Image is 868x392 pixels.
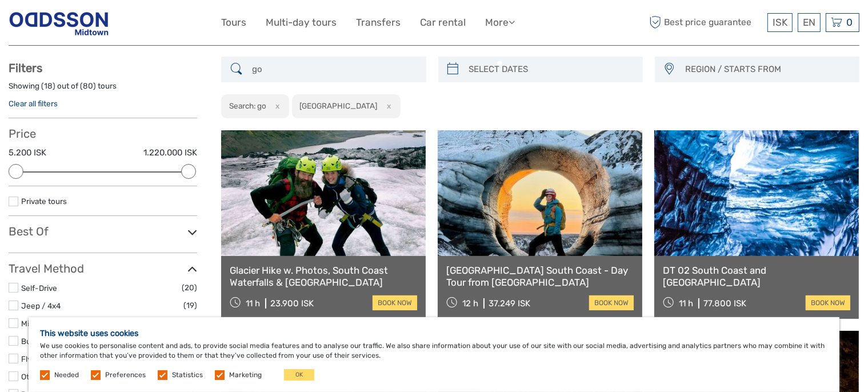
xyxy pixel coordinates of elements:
button: OK [284,369,314,381]
label: Needed [54,370,79,380]
input: SELECT DATES [465,59,637,79]
label: Preferences [105,370,146,380]
span: ISK [773,17,787,28]
div: 37.249 ISK [489,298,530,309]
button: REGION / STARTS FROM [680,60,854,79]
a: Glacier Hike w. Photos, South Coast Waterfalls & [GEOGRAPHIC_DATA] [230,265,417,288]
div: We use cookies to personalise content and ads, to provide social media features and to analyse ou... [29,317,839,392]
a: Tours [221,14,246,31]
a: [GEOGRAPHIC_DATA] South Coast - Day Tour from [GEOGRAPHIC_DATA] [446,265,634,288]
div: Showing ( ) out of ( ) tours [9,81,197,98]
a: Flying [21,354,42,363]
button: x [268,100,283,112]
div: EN [798,13,821,32]
h3: Best Of [9,225,197,238]
a: Car rental [420,14,466,31]
a: book now [373,295,417,310]
a: Jeep / 4x4 [21,301,61,310]
div: 77.800 ISK [703,298,746,309]
a: More [485,14,515,31]
label: 80 [83,81,93,91]
a: Other / Non-Travel [21,372,87,381]
h5: This website uses cookies [40,329,828,338]
label: Statistics [172,370,203,380]
label: Marketing [229,370,262,380]
label: 18 [44,81,53,91]
a: Bus [21,337,35,346]
label: 1.220.000 ISK [143,147,197,159]
a: Clear all filters [9,99,58,108]
span: 0 [845,17,854,28]
h3: Travel Method [9,262,197,275]
h3: Price [9,127,197,141]
h2: Search: go [229,101,266,110]
a: Mini Bus / Car [21,319,70,328]
a: DT 02 South Coast and [GEOGRAPHIC_DATA] [663,265,850,288]
strong: Filters [9,61,42,75]
span: Best price guarantee [647,13,765,32]
span: 11 h [679,298,693,309]
a: Multi-day tours [266,14,337,31]
div: 23.900 ISK [270,298,314,309]
button: x [379,100,395,112]
span: 11 h [246,298,260,309]
span: (19) [183,299,197,312]
label: 5.200 ISK [9,147,46,159]
a: Transfers [356,14,401,31]
span: 12 h [462,298,478,309]
span: (20) [182,281,197,294]
a: Self-Drive [21,283,57,293]
h2: [GEOGRAPHIC_DATA] [300,101,378,110]
input: SEARCH [247,59,420,79]
a: book now [589,295,634,310]
img: Reykjavik Residence [9,9,109,37]
a: book now [806,295,850,310]
a: Private tours [21,197,67,206]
